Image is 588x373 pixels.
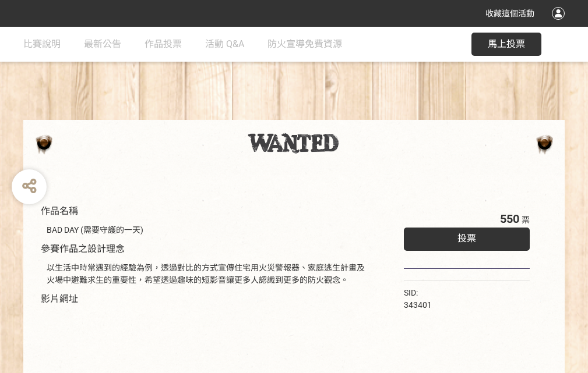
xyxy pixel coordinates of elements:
span: SID: 343401 [404,288,432,310]
div: BAD DAY (需要守護的一天) [47,224,369,236]
span: 作品投票 [145,38,182,49]
iframe: Facebook Share [435,287,493,299]
span: 投票 [457,233,476,244]
a: 最新公告 [84,27,121,62]
a: 比賽說明 [23,27,61,62]
span: 票 [522,215,530,225]
span: 比賽說明 [23,38,61,49]
span: 最新公告 [84,38,121,49]
span: 參賽作品之設計理念 [41,243,125,254]
span: 550 [500,212,519,226]
span: 馬上投票 [488,38,525,49]
span: 收藏這個活動 [485,9,534,18]
a: 防火宣導免費資源 [267,27,342,62]
a: 作品投票 [145,27,182,62]
span: 活動 Q&A [205,38,244,49]
span: 作品名稱 [41,205,78,216]
span: 影片網址 [41,293,78,304]
a: 活動 Q&A [205,27,244,62]
div: 以生活中時常遇到的經驗為例，透過對比的方式宣傳住宅用火災警報器、家庭逃生計畫及火場中避難求生的重要性，希望透過趣味的短影音讓更多人認識到更多的防火觀念。 [47,262,369,286]
button: 馬上投票 [471,33,541,56]
span: 防火宣導免費資源 [267,38,342,49]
